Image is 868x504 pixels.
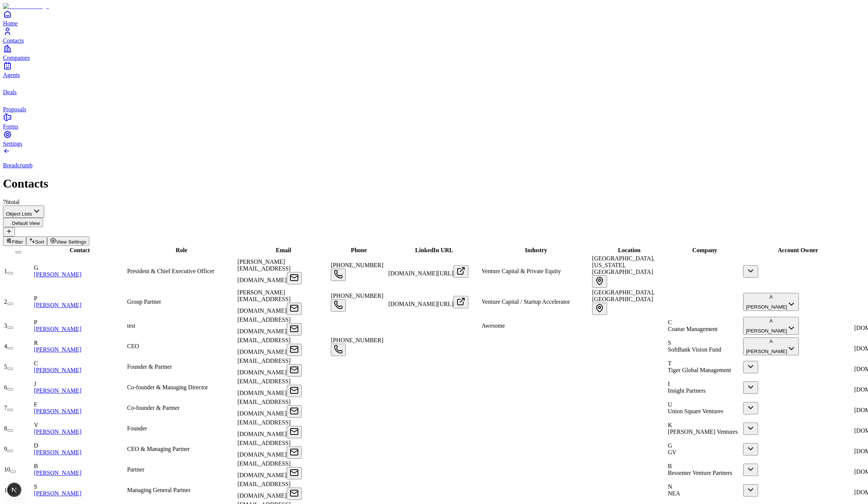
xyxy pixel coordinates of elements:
a: [PERSON_NAME] [34,429,81,435]
button: Open [287,446,302,459]
span: [PHONE_NUMBER] [331,337,383,343]
span: 9 [4,446,7,452]
div: J [34,381,126,387]
span: Venture Capital / Startup Accelerator [481,299,570,305]
span: Union Square Ventures [668,408,723,414]
span: [EMAIL_ADDRESS][DOMAIN_NAME] [237,481,290,499]
a: Companies [3,44,865,61]
button: Open [592,303,607,315]
a: deals [3,78,865,95]
span: Phone [351,247,367,253]
button: Open [287,488,302,500]
div: T [668,360,742,367]
span: Managing General Partner [127,487,191,493]
span: Co-founder & Managing Director [127,384,208,390]
div: SSoftBank Vision Fund [668,340,742,353]
a: [PERSON_NAME] [34,449,81,455]
div: V [34,422,126,429]
span: 8 [4,425,7,432]
button: Open [287,364,302,377]
div: G [668,442,742,449]
div: GGV [668,442,742,456]
span: Awesome [481,322,505,329]
a: [PERSON_NAME] [34,271,81,278]
div: G [34,265,126,271]
a: [PERSON_NAME] [34,408,81,414]
span: NEA [668,490,680,497]
div: P [34,295,126,302]
button: Open [287,323,302,336]
span: [EMAIL_ADDRESS][DOMAIN_NAME] [237,460,290,478]
span: 6 [4,384,7,390]
div: 76 total [3,199,865,205]
a: [PERSON_NAME] [34,470,81,476]
span: [EMAIL_ADDRESS][DOMAIN_NAME] [237,316,290,334]
span: [GEOGRAPHIC_DATA], [US_STATE], [GEOGRAPHIC_DATA] [592,255,655,275]
span: Bessemer Venture Partners [668,470,732,476]
span: 5 [4,364,7,370]
span: Industry [525,247,547,253]
div: P [34,319,126,326]
span: [EMAIL_ADDRESS][DOMAIN_NAME] [237,440,290,458]
span: Sort [35,239,44,245]
p: Breadcrumb [3,162,865,169]
span: Companies [3,55,30,61]
span: [PERSON_NAME] Ventures [668,429,738,435]
span: Contact [70,247,90,253]
div: D [34,442,126,449]
span: Insight Partners [668,387,706,394]
span: Settings [3,140,22,147]
span: CEO & Managing Partner [127,446,190,452]
a: Settings [3,130,865,147]
button: View Settings [47,236,89,246]
span: [PERSON_NAME][EMAIL_ADDRESS][DOMAIN_NAME] [237,259,290,283]
span: 10 [4,466,10,473]
span: Founder [127,425,147,432]
div: C [668,319,742,326]
button: Open [331,299,346,312]
button: Filter [3,236,26,246]
a: Forms [3,113,865,130]
span: Co-founder & Partner [127,405,179,411]
button: Open [453,265,468,278]
span: [EMAIL_ADDRESS][DOMAIN_NAME] [237,378,290,396]
div: F [34,401,126,408]
a: Breadcrumb [3,149,865,169]
span: [EMAIL_ADDRESS][DOMAIN_NAME] [237,358,290,375]
div: IInsight Partners [668,381,742,394]
button: Open [287,426,302,438]
span: 11 [4,487,10,493]
div: TTiger Global Management [668,360,742,374]
div: K [668,422,742,429]
span: Partner [127,466,144,473]
span: Account Owner [778,247,818,253]
a: Contacts [3,27,865,44]
a: [PERSON_NAME] [34,326,81,332]
span: CEO [127,343,139,349]
a: [PERSON_NAME] [34,367,81,373]
button: Open [287,272,302,284]
span: 4 [4,343,7,349]
span: 3 [4,322,7,329]
span: Tiger Global Management [668,367,731,373]
span: Email [276,247,291,253]
span: test [127,322,135,329]
div: R [34,340,126,346]
button: Open [287,344,302,356]
span: Role [176,247,187,253]
div: S [668,340,742,346]
span: Deals [3,89,16,95]
div: CCoatue Management [668,319,742,333]
a: [PERSON_NAME] [34,346,81,353]
span: [EMAIL_ADDRESS][DOMAIN_NAME] [237,399,290,417]
div: UUnion Square Ventures [668,401,742,415]
span: 7 [4,405,7,411]
span: President & Chief Executive Officer [127,268,214,274]
div: S [34,483,126,490]
span: 1 [4,268,7,274]
a: proposals [3,96,865,112]
span: [PHONE_NUMBER] [331,262,383,268]
span: Filter [12,239,23,245]
span: Company [692,247,717,253]
button: Open [331,269,346,281]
